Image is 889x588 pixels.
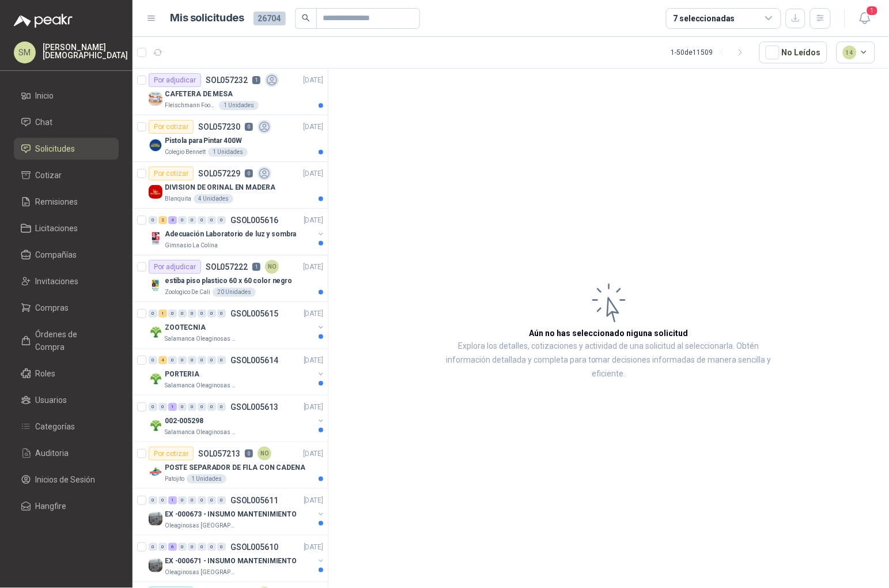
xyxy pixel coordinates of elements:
[14,323,119,358] a: Órdenes de Compra
[217,496,226,504] div: 0
[14,42,36,63] div: SM
[171,10,244,27] h1: Mis solicitudes
[178,496,187,504] div: 0
[14,164,119,186] a: Cotizar
[165,194,191,203] p: Blanquita
[304,122,323,133] p: [DATE]
[36,195,78,208] span: Remisiones
[133,162,328,209] a: Por cotizarSOL0572290[DATE] Company LogoDIVISION DE ORINAL EN MADERABlanquita4 Unidades
[219,101,259,110] div: 1 Unidades
[304,355,323,366] p: [DATE]
[14,469,119,491] a: Inicios de Sesión
[165,101,217,110] p: Fleischmann Foods S.A.
[14,217,119,239] a: Licitaciones
[165,462,305,473] p: POSTE SEPARADOR DE FILA CON CADENA
[36,328,108,353] span: Órdenes de Compra
[304,448,323,459] p: [DATE]
[207,310,216,318] div: 0
[168,356,177,364] div: 0
[178,543,187,551] div: 0
[149,400,326,437] a: 0 0 1 0 0 0 0 0 GSOL005613[DATE] Company Logo002-005298Salamanca Oleaginosas SAS
[254,12,286,25] span: 26704
[149,325,162,339] img: Company Logo
[149,403,157,411] div: 0
[304,308,323,319] p: [DATE]
[198,450,240,458] p: SOL057213
[230,403,278,411] p: GSOL005613
[36,447,69,459] span: Auditoria
[178,216,187,224] div: 0
[158,356,167,364] div: 4
[14,270,119,292] a: Invitaciones
[759,42,827,63] button: No Leídos
[165,509,297,520] p: EX -000673 - INSUMO MANTENIMIENTO
[149,356,157,364] div: 0
[304,402,323,413] p: [DATE]
[165,474,184,484] p: Patojito
[165,322,206,333] p: ZOOTECNIA
[230,356,278,364] p: GSOL005614
[217,310,226,318] div: 0
[149,372,162,386] img: Company Logo
[165,369,199,380] p: PORTERIA
[207,543,216,551] div: 0
[149,92,162,105] img: Company Logo
[36,420,75,433] span: Categorías
[302,14,310,22] span: search
[217,543,226,551] div: 0
[149,185,162,199] img: Company Logo
[149,138,162,152] img: Company Logo
[14,442,119,464] a: Auditoria
[252,263,260,271] p: 1
[14,389,119,411] a: Usuarios
[133,442,328,489] a: Por cotizarSOL0572130NO[DATE] Company LogoPOSTE SEPARADOR DE FILA CON CADENAPatojito1 Unidades
[165,428,237,437] p: Salamanca Oleaginosas SAS
[36,222,78,235] span: Licitaciones
[207,403,216,411] div: 0
[165,334,237,344] p: Salamanca Oleaginosas SAS
[14,138,119,160] a: Solicitudes
[149,559,162,572] img: Company Logo
[14,363,119,385] a: Roles
[165,182,275,193] p: DIVISION DE ORINAL EN MADERA
[207,356,216,364] div: 0
[36,275,79,288] span: Invitaciones
[671,43,750,62] div: 1 - 50 de 11509
[149,496,157,504] div: 0
[149,512,162,526] img: Company Logo
[165,556,297,567] p: EX -000671 - INSUMO MANTENIMIENTO
[149,493,326,530] a: 0 0 1 0 0 0 0 0 GSOL005611[DATE] Company LogoEX -000673 - INSUMO MANTENIMIENTOOleaginosas [GEOGRA...
[149,213,326,250] a: 0 2 4 0 0 0 0 0 GSOL005616[DATE] Company LogoAdecuación Laboratorio de luz y sombraGimnasio La Co...
[36,394,67,406] span: Usuarios
[837,42,876,63] button: 14
[198,403,206,411] div: 0
[149,419,162,432] img: Company Logo
[304,75,323,86] p: [DATE]
[149,310,157,318] div: 0
[149,260,201,274] div: Por adjudicar
[149,216,157,224] div: 0
[252,76,260,84] p: 1
[149,278,162,292] img: Company Logo
[194,194,233,203] div: 4 Unidades
[207,496,216,504] div: 0
[198,216,206,224] div: 0
[178,356,187,364] div: 0
[265,260,279,274] div: NO
[187,474,226,484] div: 1 Unidades
[133,69,328,115] a: Por adjudicarSOL0572321[DATE] Company LogoCAFETERA DE MESAFleischmann Foods S.A.1 Unidades
[198,543,206,551] div: 0
[36,142,75,155] span: Solicitudes
[245,123,253,131] p: 0
[165,288,210,297] p: Zoologico De Cali
[158,216,167,224] div: 2
[36,169,62,182] span: Cotizar
[36,473,96,486] span: Inicios de Sesión
[133,255,328,302] a: Por adjudicarSOL0572221NO[DATE] Company Logoestiba piso plastico 60 x 60 color negroZoologico De ...
[14,111,119,133] a: Chat
[149,447,194,461] div: Por cotizar
[217,403,226,411] div: 0
[198,123,240,131] p: SOL057230
[245,169,253,178] p: 0
[245,450,253,458] p: 0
